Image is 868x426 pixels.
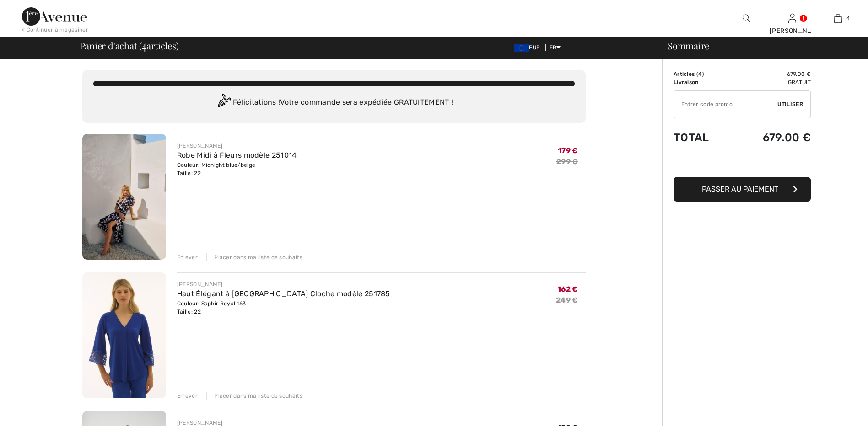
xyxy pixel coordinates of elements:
iframe: PayPal [674,153,811,174]
img: 1ère Avenue [22,7,87,26]
td: Livraison [674,78,732,86]
a: Haut Élégant à [GEOGRAPHIC_DATA] Cloche modèle 251785 [177,289,390,298]
span: EUR [514,44,544,51]
span: Utiliser [777,100,803,108]
div: Sommaire [657,41,863,50]
a: Robe Midi à Fleurs modèle 251014 [177,151,297,160]
td: 679.00 € [732,122,811,153]
td: Total [674,122,732,153]
span: Panier d'achat ( articles) [80,41,179,50]
img: Haut Élégant à Manches Cloche modèle 251785 [82,272,166,398]
a: Se connecter [788,14,796,22]
span: 4 [698,71,702,77]
img: Mon panier [834,13,842,24]
img: Robe Midi à Fleurs modèle 251014 [82,134,166,260]
div: [PERSON_NAME] [177,142,297,150]
td: Gratuit [732,78,811,86]
td: 679.00 € [732,70,811,78]
div: Placer dans ma liste de souhaits [206,253,302,261]
span: 162 € [557,285,578,293]
span: 4 [142,39,146,51]
span: 179 € [558,146,578,155]
div: < Continuer à magasiner [22,26,88,34]
input: Code promo [674,91,777,118]
div: Félicitations ! Votre commande sera expédiée GRATUITEMENT ! [93,94,575,112]
div: Couleur: Saphir Royal 163 Taille: 22 [177,299,390,316]
s: 249 € [556,296,578,304]
s: 299 € [556,157,578,166]
div: Enlever [177,253,198,261]
img: recherche [743,13,750,24]
div: [PERSON_NAME] [177,280,390,288]
td: Articles ( ) [674,70,732,78]
div: Enlever [177,392,198,400]
a: 4 [815,13,860,24]
div: [PERSON_NAME] [770,26,814,36]
span: Passer au paiement [702,185,778,193]
img: Mes infos [788,13,796,24]
span: 4 [846,14,850,22]
button: Passer au paiement [674,177,811,202]
div: Couleur: Midnight blue/beige Taille: 22 [177,161,297,177]
img: Euro [514,44,529,52]
span: FR [550,44,561,51]
img: Congratulation2.svg [215,94,233,112]
div: Placer dans ma liste de souhaits [206,392,302,400]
